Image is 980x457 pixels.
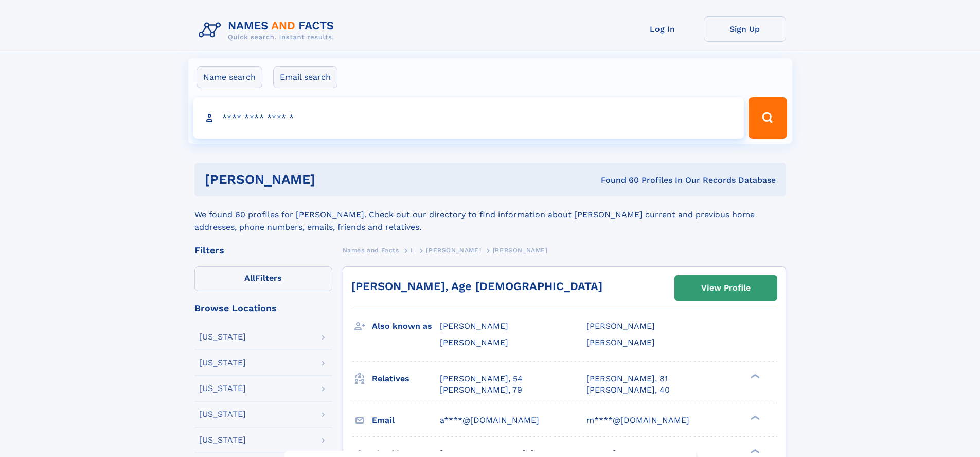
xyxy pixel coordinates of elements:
span: [PERSON_NAME] [426,247,481,254]
a: Sign Up [704,16,786,42]
div: [US_STATE] [199,436,246,444]
label: Filters [194,266,332,291]
label: Email search [273,66,337,88]
a: Names and Facts [343,244,399,257]
div: View Profile [701,276,751,300]
div: Filters [194,246,332,255]
span: [PERSON_NAME] [586,337,655,347]
a: L [411,244,415,257]
div: Browse Locations [194,303,332,313]
button: Search Button [749,97,787,139]
a: [PERSON_NAME], 40 [586,384,670,396]
span: [PERSON_NAME] [440,337,508,347]
h3: Also known as [372,317,440,335]
h1: [PERSON_NAME] [205,173,458,186]
a: [PERSON_NAME], 81 [586,373,668,384]
div: Found 60 Profiles In Our Records Database [458,175,776,186]
a: Log In [621,16,704,42]
div: [US_STATE] [199,359,246,367]
a: [PERSON_NAME], 54 [440,373,523,384]
span: [PERSON_NAME] [586,321,655,331]
div: [US_STATE] [199,384,246,393]
span: [PERSON_NAME] [440,321,508,331]
label: Name search [197,66,262,88]
img: Logo Names and Facts [194,16,343,44]
div: [US_STATE] [199,410,246,418]
div: ❯ [748,373,760,379]
div: We found 60 profiles for [PERSON_NAME]. Check out our directory to find information about [PERSON... [194,196,786,233]
h3: Relatives [372,370,440,387]
a: View Profile [675,276,777,300]
div: [US_STATE] [199,333,246,341]
span: All [244,273,255,283]
input: search input [193,97,744,139]
div: ❯ [748,448,760,454]
span: L [411,247,415,254]
span: [PERSON_NAME] [493,247,548,254]
a: [PERSON_NAME], 79 [440,384,522,396]
div: ❯ [748,414,760,421]
a: [PERSON_NAME], Age [DEMOGRAPHIC_DATA] [351,280,602,293]
h3: Email [372,412,440,429]
a: [PERSON_NAME] [426,244,481,257]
